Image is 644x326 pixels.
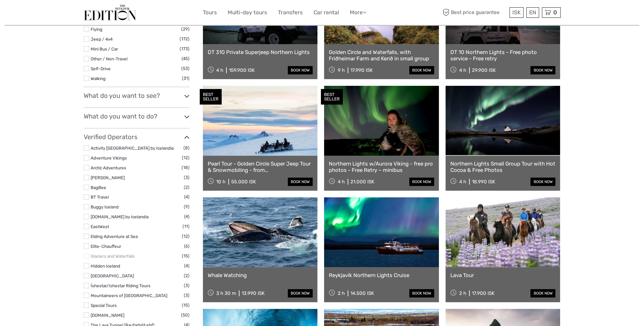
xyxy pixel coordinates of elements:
span: (3) [184,282,190,289]
span: ISK [512,9,521,16]
div: EN [526,7,539,18]
a: book now [530,289,555,297]
a: Buggy Iceland [91,204,119,209]
span: (12) [182,233,190,240]
div: BEST SELLER [321,89,343,105]
h3: Verified Operators [84,133,190,141]
div: 13.990 ISK [242,290,265,296]
span: Best price guarantee [441,7,508,18]
div: BEST SELLER [200,89,222,105]
a: Pearl Tour - Golden Circle Super Jeep Tour & Snowmobiling - from [GEOGRAPHIC_DATA] [208,160,313,173]
a: DT 310 Private Superjeep Northern Lights [208,49,313,55]
a: Golden Circle and Waterfalls, with Friðheimar Farm and Kerið in small group [329,49,434,62]
span: (15) [182,252,190,260]
div: 55.000 ISK [231,179,256,185]
span: 2 h [459,290,466,296]
div: 17.900 ISK [472,290,495,296]
span: (29) [181,25,190,33]
a: Mountaineers of [GEOGRAPHIC_DATA] [91,293,167,298]
a: Jeep / 4x4 [91,37,113,42]
a: Adventure Vikings [91,155,127,160]
span: 4 h [216,67,223,73]
h3: What do you want to do? [84,112,190,120]
div: 21.000 ISK [350,179,374,185]
div: 29.900 ISK [472,67,496,73]
a: BagBee [91,185,106,190]
span: 4 h [338,179,345,185]
span: (4) [184,262,190,269]
span: 9 h [338,67,345,73]
span: (3) [184,292,190,299]
span: 10 h [216,179,225,185]
a: Multi-day tours [228,8,267,17]
a: [PERSON_NAME] [91,175,125,180]
a: book now [288,289,313,297]
div: 17.990 ISK [350,67,373,73]
span: (50) [181,311,190,319]
a: book now [288,66,313,74]
span: (18) [182,164,190,171]
div: 159.900 ISK [229,67,255,73]
a: Hidden Iceland [91,263,120,268]
span: (53) [181,65,190,72]
div: 14.500 ISK [350,290,374,296]
a: BT Travel [91,194,109,200]
span: 2 h [338,290,345,296]
span: 3 h 30 m [216,290,236,296]
p: We're away right now. Please check back later! [9,11,72,16]
a: [DOMAIN_NAME] by Icelandia [91,214,149,219]
a: [DOMAIN_NAME] [91,313,124,318]
span: 4 h [459,179,466,185]
span: (15) [182,302,190,309]
a: book now [409,178,434,186]
span: (8) [184,144,190,152]
a: book now [409,66,434,74]
a: EastWest [91,224,109,229]
a: Reykjavík Northern Lights Cruise [329,272,434,278]
span: (6) [184,242,190,250]
a: Walking [91,76,106,81]
a: book now [409,289,434,297]
a: Transfers [278,8,303,17]
a: Whale Watching [208,272,313,278]
a: Íshestar/Ishestar Riding Tours [91,283,150,288]
a: Northern Lights w/Aurora Viking - free pro photos - Free Retry – minibus [329,160,434,173]
h3: What do you want to see? [84,92,190,99]
span: (9) [184,203,190,210]
span: 0 [552,9,558,16]
a: Other / Non-Travel [91,56,128,61]
span: (31) [182,75,190,82]
a: More [350,8,366,17]
span: (11) [183,223,190,230]
a: Special Tours [91,303,117,308]
a: Northern Lights Small Group Tour with Hot Cocoa & Free Photos [450,160,556,173]
span: (2) [184,272,190,279]
span: (12) [182,154,190,161]
a: Activity [GEOGRAPHIC_DATA] by Icelandia [91,146,174,151]
span: (173) [180,45,190,52]
a: Glaciers and Waterfalls [91,254,135,259]
span: (2) [184,184,190,191]
span: (4) [184,213,190,220]
span: 4 h [459,67,466,73]
a: Elite-Chauffeur [91,244,121,249]
span: (45) [182,55,190,62]
a: Lava Tour [450,272,556,278]
span: (3) [184,174,190,181]
a: Car rental [314,8,339,17]
a: Arctic Adventures [91,165,126,170]
a: Elding Adventure at Sea [91,234,138,239]
span: (4) [184,193,190,200]
div: 18.990 ISK [472,179,495,185]
a: Self-Drive [91,66,111,71]
a: Flying [91,27,102,32]
a: Mini Bus / Car [91,46,118,51]
a: DT 10 Northern Lights - Free photo service - Free retry [450,49,556,62]
a: book now [530,66,555,74]
img: The Reykjavík Edition [84,5,136,20]
span: (172) [180,35,190,43]
button: Open LiveChat chat widget [73,10,81,17]
a: book now [530,178,555,186]
a: book now [288,178,313,186]
a: [GEOGRAPHIC_DATA] [91,273,134,278]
